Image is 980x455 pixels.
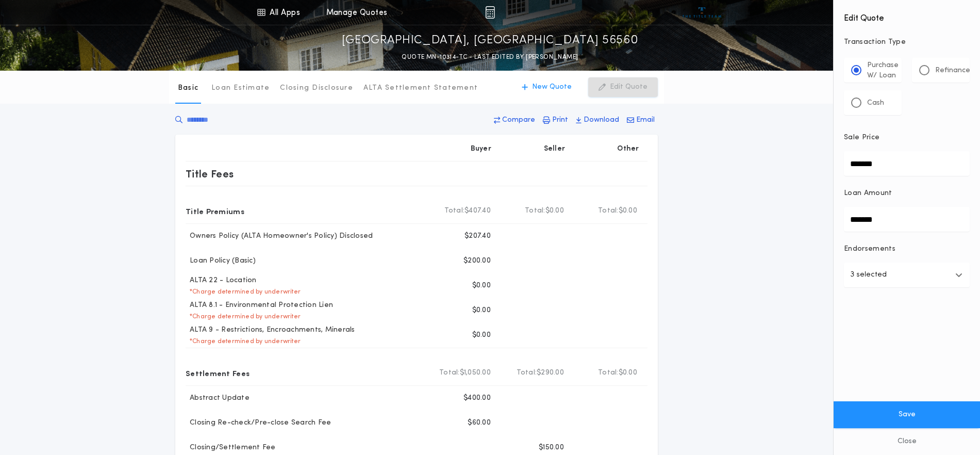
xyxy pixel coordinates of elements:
span: $1,050.00 [460,368,491,378]
button: 3 selected [844,263,970,287]
p: Closing Disclosure [280,83,353,93]
p: Closing/Settlement Fee [186,443,276,453]
p: Title Fees [186,166,234,182]
p: ALTA 9 - Restrictions, Encroachments, Minerals [186,325,355,335]
p: Email [636,115,655,125]
button: Save [834,401,980,428]
p: Edit Quote [610,82,647,92]
p: Transaction Type [844,37,970,47]
b: Total: [598,368,619,378]
p: * Charge determined by underwriter [186,288,301,296]
b: Total: [444,206,465,216]
b: Total: [439,368,460,378]
b: Total: [517,368,537,378]
p: Loan Estimate [211,83,270,93]
span: $290.00 [537,368,564,378]
button: Edit Quote [588,77,658,97]
p: Endorsements [844,244,970,254]
button: Close [834,428,980,455]
p: $400.00 [463,393,491,403]
img: img [485,6,495,19]
p: Closing Re-check/Pre-close Search Fee [186,418,331,428]
p: Other [618,144,639,154]
b: Total: [598,206,619,216]
p: Print [552,115,568,125]
p: Compare [502,115,535,125]
p: $200.00 [463,256,491,266]
p: Loan Policy (Basic) [186,256,256,266]
p: Settlement Fees [186,365,250,381]
input: Sale Price [844,151,970,176]
p: Buyer [471,144,491,154]
p: Abstract Update [186,393,250,403]
p: Title Premiums [186,203,244,219]
p: ALTA 8.1 - Environmental Protection Lien [186,300,333,311]
span: $0.00 [619,368,637,378]
p: Download [584,115,619,125]
p: $0.00 [472,305,491,316]
p: Cash [867,98,884,108]
button: Compare [491,111,538,129]
p: $0.00 [472,281,491,291]
p: $0.00 [472,330,491,340]
span: $0.00 [619,206,637,216]
p: QUOTE MN-10314-TC - LAST EDITED BY [PERSON_NAME] [402,52,578,62]
p: ALTA 22 - Location [186,275,257,286]
p: * Charge determined by underwriter [186,337,301,346]
p: 3 selected [850,269,887,281]
p: Loan Amount [844,188,892,199]
button: Email [624,111,658,129]
button: New Quote [511,77,582,97]
p: $150.00 [539,443,564,453]
button: Print [540,111,571,129]
b: Total: [525,206,545,216]
p: Purchase W/ Loan [867,60,899,81]
span: $0.00 [545,206,564,216]
h4: Edit Quote [844,6,970,25]
p: Seller [544,144,566,154]
p: Owners Policy (ALTA Homeowner's Policy) Disclosed [186,231,373,241]
p: New Quote [532,82,572,92]
span: $407.40 [464,206,491,216]
p: Sale Price [844,133,879,143]
p: * Charge determined by underwriter [186,313,301,321]
p: Basic [178,83,198,93]
img: vs-icon [683,7,721,18]
p: $207.40 [464,231,491,241]
p: [GEOGRAPHIC_DATA], [GEOGRAPHIC_DATA] 56560 [342,32,639,49]
button: Download [573,111,622,129]
p: Refinance [935,66,970,76]
p: ALTA Settlement Statement [363,83,478,93]
input: Loan Amount [844,207,970,232]
p: $60.00 [468,418,491,428]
